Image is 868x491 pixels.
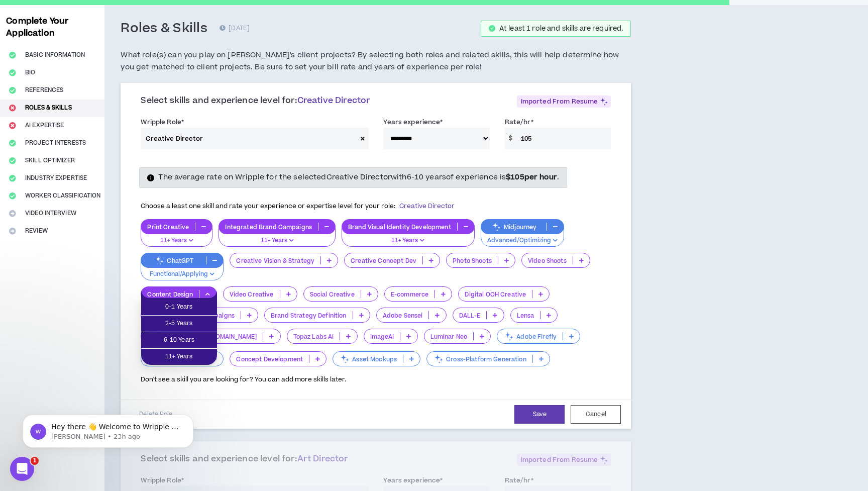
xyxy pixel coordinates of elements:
p: ImageAI [364,333,400,340]
span: 2-5 Years [147,318,211,329]
p: Topaz Labs AI [287,333,340,340]
p: Digital OOH Creative [459,290,532,298]
p: Luminar Neo [424,333,474,340]
span: Select skills and experience level for: [141,94,370,107]
p: 11+ Years [225,236,329,245]
p: Advanced/Optimizing [487,236,558,245]
p: Imported From Resume [517,95,611,108]
p: 11+ Years [147,236,206,245]
strong: $ 105 per hour [506,172,557,182]
span: Don't see a skill you are looking for? You can add more skills later. [141,375,346,384]
h5: What role(s) can you play on [PERSON_NAME]'s client projects? By selecting both roles and related... [121,49,631,73]
p: Photo Shoots [447,257,498,264]
span: 1 [31,457,39,465]
button: Save [514,405,565,424]
p: 11+ Years [348,236,468,245]
button: Advanced/Optimizing [481,228,564,247]
span: The average rate on Wripple for the selected Creative Director with 6-10 years of experience is . [158,172,559,182]
span: 6-10 Years [147,335,211,346]
p: Adobe Firefly [497,333,563,340]
p: ChatGPT [141,257,206,264]
p: Creative Concept Dev [345,257,422,264]
input: Ex. $75 [516,128,611,149]
button: 11+ Years [141,228,212,247]
p: Adobe Sensei [377,312,429,319]
p: Creative Vision & Strategy [230,257,320,264]
iframe: Intercom live chat [10,457,34,481]
h3: Complete Your Application [2,15,102,39]
p: Print Creative [141,223,195,231]
label: Wripple Role [141,114,184,130]
span: 11+ Years [147,351,211,362]
p: Brand Visual Identity Development [342,223,457,231]
p: Midjourney [481,223,547,231]
p: Video Shoots [522,257,573,264]
p: Asset Mockups [333,355,403,363]
p: DALL-E [453,312,487,319]
p: [DOMAIN_NAME] [203,333,263,340]
span: 0-1 Years [147,302,211,313]
p: Integrated Brand Campaigns [219,223,318,231]
p: Video Creative [224,290,280,298]
button: Functional/Applying [141,261,224,280]
span: Creative Director [297,94,370,107]
p: Concept Development [230,355,309,363]
span: Creative Director [399,202,455,211]
span: Choose a least one skill and rate your experience or expertise level for your role: [141,202,455,211]
h3: Roles & Skills [121,20,207,37]
button: 11+ Years [219,228,336,247]
label: Rate/hr [505,114,533,130]
button: Cancel [571,405,621,424]
label: Years experience [383,114,443,130]
p: Lensa [511,312,540,319]
div: At least 1 role and skills are required. [499,25,623,32]
p: Functional/Applying [147,270,217,279]
p: Social Creative [304,290,361,298]
input: (e.g. User Experience, Visual & UI, Technical PM, etc.) [141,128,357,149]
p: Brand Strategy Definition [265,312,353,319]
iframe: Intercom notifications message [8,394,208,464]
span: check-circle [489,25,495,32]
button: 11+ Years [342,228,475,247]
p: E-commerce [385,290,435,298]
p: [DATE] [220,24,250,34]
p: Cross-Platform Generation [427,355,532,363]
p: Content Design [141,290,199,298]
span: info-circle [147,174,154,181]
span: $ [505,128,516,149]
